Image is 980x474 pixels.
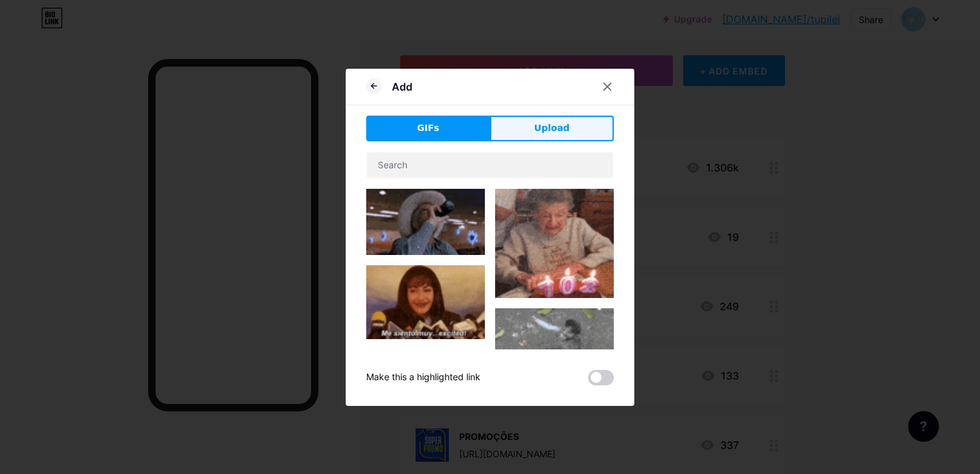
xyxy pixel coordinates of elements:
input: Search [367,152,613,178]
img: Gihpy [495,189,614,298]
div: Make this a highlighted link [366,370,480,385]
button: GIFs [366,116,490,141]
div: Add [392,79,412,94]
img: Gihpy [366,189,485,256]
img: Gihpy [366,265,485,339]
button: Upload [490,116,614,141]
span: Upload [534,121,570,135]
span: GIFs [417,121,439,135]
img: Gihpy [495,308,614,387]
